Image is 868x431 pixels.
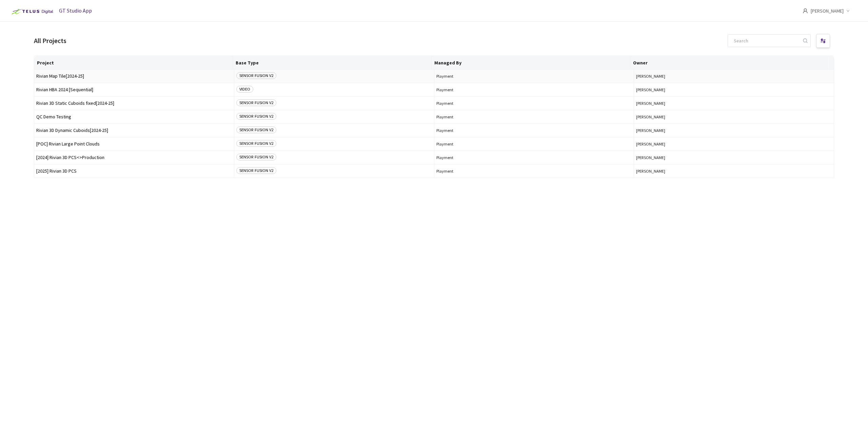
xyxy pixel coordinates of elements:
[36,128,232,133] span: Rivian 3D Dynamic Cuboids[2024-25]
[636,141,832,146] button: [PERSON_NAME]
[34,56,233,70] th: Project
[36,141,232,146] span: [POC] Rivian Large Point Clouds
[436,128,632,133] span: Playment
[36,114,232,119] span: QC Demo Testing
[636,114,832,119] button: [PERSON_NAME]
[236,154,276,160] span: SENSOR FUSION V2
[436,74,632,79] span: Playment
[846,9,850,13] span: down
[34,35,66,46] div: All Projects
[36,87,232,92] span: Rivian HBA 2024 [Sequential]
[436,169,632,174] span: Playment
[36,155,232,160] span: [2024] Rivian 3D PCS<>Production
[636,169,832,174] button: [PERSON_NAME]
[236,140,276,147] span: SENSOR FUSION V2
[436,101,632,106] span: Playment
[36,101,232,106] span: Rivian 3D Static Cuboids fixed[2024-25]
[236,99,276,106] span: SENSOR FUSION V2
[8,6,55,17] img: Telus
[730,35,802,47] input: Search
[636,155,832,160] button: [PERSON_NAME]
[233,56,432,70] th: Base Type
[636,128,832,133] button: [PERSON_NAME]
[630,56,829,70] th: Owner
[636,87,832,92] button: [PERSON_NAME]
[36,74,232,79] span: Rivian Map Tile[2024-25]
[236,72,276,79] span: SENSOR FUSION V2
[803,8,808,14] span: user
[436,141,632,146] span: Playment
[436,114,632,119] span: Playment
[636,101,832,106] button: [PERSON_NAME]
[59,7,92,14] span: GT Studio App
[236,86,253,93] span: VIDEO
[36,169,232,174] span: [2025] Rivian 3D PCS
[236,113,276,120] span: SENSOR FUSION V2
[436,87,632,92] span: Playment
[436,155,632,160] span: Playment
[236,126,276,133] span: SENSOR FUSION V2
[236,167,276,174] span: SENSOR FUSION V2
[636,74,832,79] button: [PERSON_NAME]
[432,56,630,70] th: Managed By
